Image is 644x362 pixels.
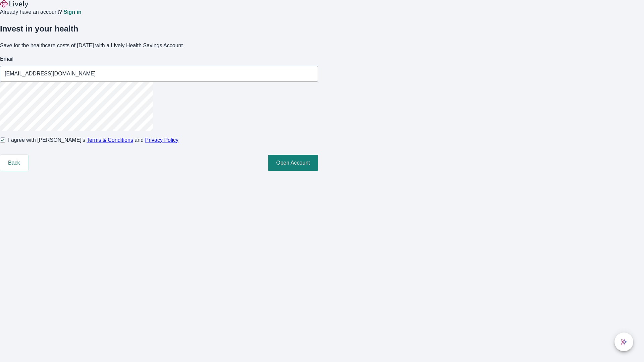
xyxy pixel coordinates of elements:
[8,136,178,144] span: I agree with [PERSON_NAME]’s and
[63,9,81,15] a: Sign in
[145,137,179,143] a: Privacy Policy
[621,339,627,345] svg: Lively AI Assistant
[614,333,633,351] button: chat
[268,155,318,171] button: Open Account
[87,137,133,143] a: Terms & Conditions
